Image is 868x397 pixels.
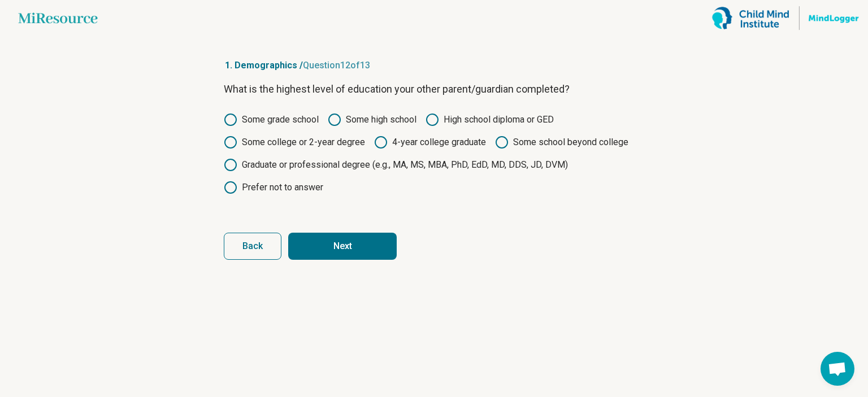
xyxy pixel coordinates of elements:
[495,136,628,149] label: Some school beyond college
[224,113,319,126] label: Some grade school
[303,60,370,71] span: Question 12 of 13
[426,113,554,126] label: High school diploma or GED
[224,59,644,72] p: 1. Demographics /
[224,233,281,260] button: Back
[224,81,644,97] p: What is the highest level of education your other parent/guardian completed?
[374,136,486,149] label: 4-year college graduate
[224,181,323,194] label: Prefer not to answer
[821,352,854,386] div: Open chat
[242,242,263,251] span: Back
[224,136,365,149] label: Some college or 2-year degree
[288,233,397,260] button: Next
[224,158,568,172] label: Graduate or professional degree (e.g., MA, MS, MBA, PhD, EdD, MD, DDS, JD, DVM)
[328,113,416,126] label: Some high school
